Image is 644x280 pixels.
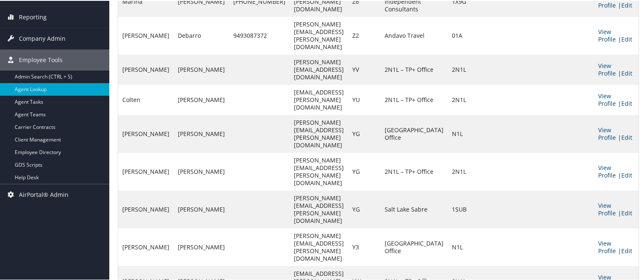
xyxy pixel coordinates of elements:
td: Colten [118,84,174,114]
td: 9493087372 [229,16,290,54]
a: View Profile [598,238,616,254]
td: | [594,54,639,84]
td: Z2 [348,16,380,54]
td: | [594,190,639,228]
td: Debarro [174,16,229,54]
span: AirPortal® Admin [19,183,69,204]
a: Edit [621,208,632,216]
td: 2N1L – TP+ Office [380,84,448,114]
td: 2N1L – TP+ Office [380,152,448,190]
td: [GEOGRAPHIC_DATA] Office [380,114,448,152]
a: View Profile [598,163,616,178]
td: 1SUB [448,190,480,228]
td: YG [348,114,380,152]
td: [PERSON_NAME] [174,152,229,190]
td: [PERSON_NAME] [174,190,229,228]
span: Reporting [19,6,47,27]
td: [PERSON_NAME] [174,228,229,265]
td: YU [348,84,380,114]
td: [PERSON_NAME] [118,114,174,152]
a: Edit [621,34,632,42]
td: 2N1L [448,84,480,114]
td: 2N1L – TP+ Office [380,54,448,84]
td: 2N1L [448,152,480,190]
td: [PERSON_NAME] [118,228,174,265]
a: View Profile [598,201,616,216]
a: Edit [621,68,632,76]
td: [EMAIL_ADDRESS][PERSON_NAME][DOMAIN_NAME] [290,84,348,114]
td: [PERSON_NAME][EMAIL_ADDRESS][PERSON_NAME][DOMAIN_NAME] [290,16,348,54]
td: Andavo Travel [380,16,448,54]
a: Edit [621,246,632,254]
td: [PERSON_NAME] [174,114,229,152]
td: [PERSON_NAME][EMAIL_ADDRESS][PERSON_NAME][DOMAIN_NAME] [290,190,348,228]
td: [PERSON_NAME] [174,84,229,114]
a: View Profile [598,27,616,42]
a: View Profile [598,125,616,141]
td: | [594,16,639,54]
td: | [594,114,639,152]
td: | [594,84,639,114]
span: Company Admin [19,27,66,48]
td: [GEOGRAPHIC_DATA] Office [380,228,448,265]
td: N1L [448,114,480,152]
td: [PERSON_NAME] [174,54,229,84]
td: [PERSON_NAME][EMAIL_ADDRESS][PERSON_NAME][DOMAIN_NAME] [290,114,348,152]
a: Edit [621,170,632,178]
td: [PERSON_NAME][EMAIL_ADDRESS][PERSON_NAME][DOMAIN_NAME] [290,228,348,265]
a: Edit [621,99,632,107]
td: YV [348,54,380,84]
a: View Profile [598,61,616,76]
td: [PERSON_NAME][EMAIL_ADDRESS][PERSON_NAME][DOMAIN_NAME] [290,152,348,190]
td: | [594,228,639,265]
td: [PERSON_NAME][EMAIL_ADDRESS][DOMAIN_NAME] [290,54,348,84]
td: [PERSON_NAME] [118,152,174,190]
td: YG [348,152,380,190]
td: 01A [448,16,480,54]
a: Edit [621,133,632,141]
td: [PERSON_NAME] [118,16,174,54]
td: Y3 [348,228,380,265]
a: Edit [621,0,632,8]
a: View Profile [598,91,616,107]
td: Salt Lake Sabre [380,190,448,228]
td: [PERSON_NAME] [118,54,174,84]
td: [PERSON_NAME] [118,190,174,228]
td: N1L [448,228,480,265]
td: YG [348,190,380,228]
td: 2N1L [448,54,480,84]
span: Employee Tools [19,49,63,70]
td: | [594,152,639,190]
